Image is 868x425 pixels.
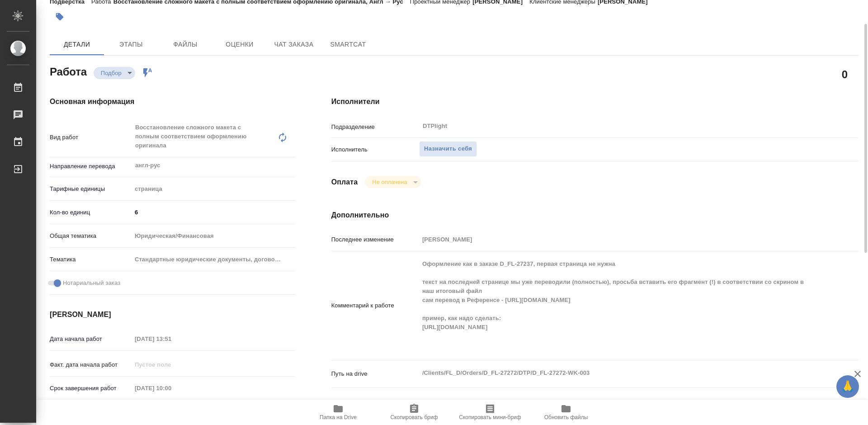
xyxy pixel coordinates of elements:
input: Пустое поле [419,233,814,246]
div: страница [132,181,295,197]
input: Пустое поле [132,358,211,371]
h4: Дополнительно [331,210,858,221]
button: 🙏 [836,375,859,398]
h4: Основная информация [50,96,295,107]
p: Дата начала работ [50,335,132,344]
p: Тарифные единицы [50,184,132,194]
div: Юридическая/Финансовая [132,228,295,244]
div: Подбор [365,176,420,188]
p: Подразделение [331,123,419,132]
button: Добавить тэг [50,7,70,27]
p: Путь на drive [331,369,419,378]
input: ✎ Введи что-нибудь [132,206,295,219]
button: Скопировать бриф [376,400,452,425]
p: Общая тематика [50,231,132,241]
button: Скопировать мини-бриф [452,400,528,425]
p: Последнее изменение [331,235,419,244]
textarea: Оформление как в заказе D_FL-27237, первая страница не нужна текст на последней странице мы уже п... [419,256,814,353]
button: Папка на Drive [300,400,376,425]
div: Стандартные юридические документы, договоры, уставы [132,252,295,267]
div: Подбор [94,67,135,79]
h4: [PERSON_NAME] [50,309,295,320]
p: Факт. дата начала работ [50,360,132,369]
span: Детали [55,39,99,50]
span: Этапы [109,39,153,50]
h2: Работа [50,63,87,79]
button: Обновить файлы [528,400,604,425]
span: Назначить себя [424,144,472,154]
span: Чат заказа [272,39,316,50]
span: Файлы [164,39,207,50]
span: Обновить файлы [544,414,588,420]
h4: Исполнители [331,96,858,107]
h4: Оплата [331,177,358,188]
p: Срок завершения работ [50,384,132,393]
span: Оценки [218,39,261,50]
p: Комментарий к работе [331,301,419,310]
button: Не оплачена [369,178,410,186]
span: Скопировать мини-бриф [459,414,521,420]
button: Подбор [98,69,124,77]
button: Назначить себя [419,141,477,157]
input: Пустое поле [132,382,211,395]
p: Исполнитель [331,145,419,154]
p: Направление перевода [50,162,132,171]
input: Пустое поле [132,332,211,345]
span: 🙏 [840,377,855,396]
span: SmartCat [326,39,370,50]
textarea: /Clients/FL_D/Orders/D_FL-27272/DTP/D_FL-27272-WK-003 [419,365,814,381]
h2: 0 [842,66,848,82]
p: Вид работ [50,133,132,142]
p: Тематика [50,255,132,264]
span: Нотариальный заказ [63,279,120,288]
p: Кол-во единиц [50,208,132,217]
span: Папка на Drive [320,414,357,420]
span: Скопировать бриф [390,414,438,420]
